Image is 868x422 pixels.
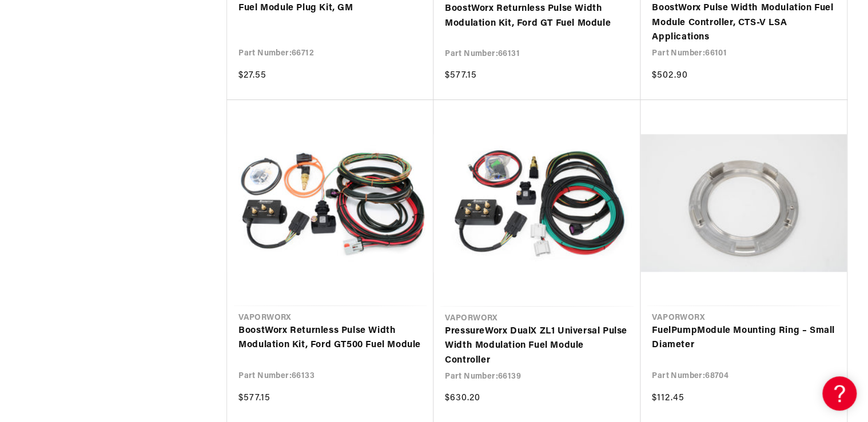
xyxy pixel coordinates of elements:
[652,324,835,353] a: FuelPumpModule Mounting Ring – Small Diameter
[445,324,629,368] a: PressureWorx DualX ZL1 Universal Pulse Width Modulation Fuel Module Controller
[238,1,422,16] a: Fuel Module Plug Kit, GM
[652,1,835,45] a: BoostWorx Pulse Width Modulation Fuel Module Controller, CTS-V LSA Applications
[238,324,422,353] a: BoostWorx Returnless Pulse Width Modulation Kit, Ford GT500 Fuel Module
[445,2,629,31] a: BoostWorx Returnless Pulse Width Modulation Kit, Ford GT Fuel Module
